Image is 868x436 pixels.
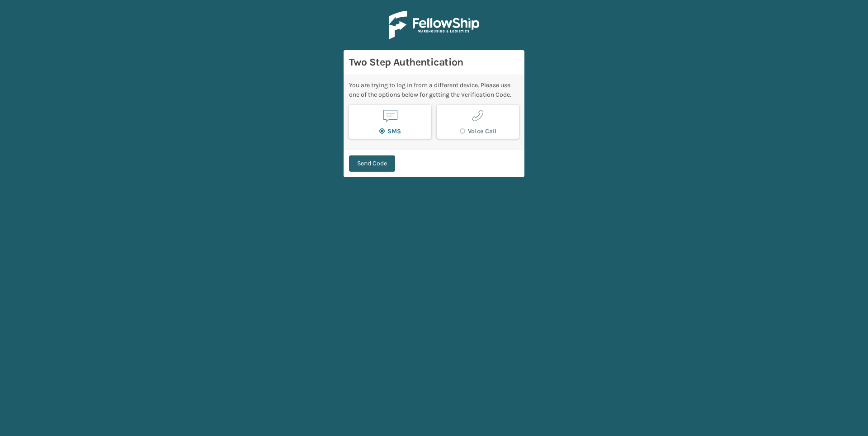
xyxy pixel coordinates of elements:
div: You are trying to log in from a different device. Please use one of the options below for getting... [349,80,519,99]
img: Logo [389,11,479,39]
label: Voice Call [460,127,496,135]
button: Send Code [349,155,395,172]
h3: Two Step Authentication [349,56,519,69]
label: SMS [379,127,401,135]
